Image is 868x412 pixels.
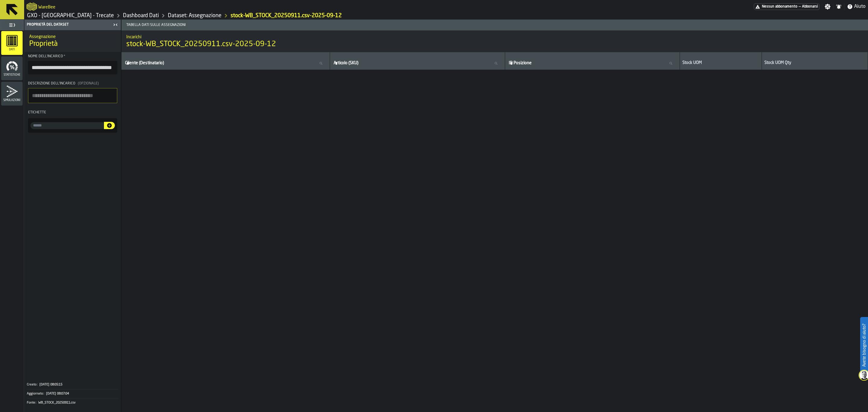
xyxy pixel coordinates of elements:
input: input-value- input-value- [30,122,104,129]
span: label [509,61,532,65]
div: KeyValueItem-Aggiornato [27,389,118,398]
input: button-toolbar-Nome dell'incarico [28,61,117,74]
textarea: Descrizione dell'incarico(Opzionale) [28,88,117,103]
span: [DATE] 08:05:15 [39,383,62,387]
span: Abbonarsi [802,5,818,9]
span: Dati [1,48,23,51]
label: Avete bisogno di aiuto? [861,318,867,373]
span: Descrizione dell'incarico [28,82,75,85]
span: Statistiche [1,73,23,77]
span: label [125,61,164,65]
button: button- [104,122,115,129]
label: button-toggle-Notifiche [833,4,844,10]
nav: Breadcrumb [27,12,446,19]
h2: Sub Title [126,33,863,40]
li: menu Simulazioni [1,82,23,106]
span: Simulazioni [1,99,23,102]
span: stock-WB_STOCK_20250911.csv-2025-09-12 [126,40,276,49]
input: label [332,59,502,67]
span: Richiesto [64,54,65,59]
div: Fonte [27,401,38,405]
button: Fonte:WB_STOCK_20250911.csv [27,398,118,407]
header: Proprietà del Dataset [24,20,121,30]
label: button-toggle-Impostazioni [822,4,833,10]
span: Aiuto [854,3,866,10]
h2: Sub Title [38,4,55,10]
a: link-to-/wh/i/7274009e-5361-4e21-8e36-7045ee840609/ASSIGNMENT/21ce7b4f-5625-42cd-b623-7734a078d9fc [231,12,342,19]
div: Stock UOM Qty [764,60,865,66]
label: button-toolbar-Nome dell'incarico [28,54,117,74]
span: Tabella dati sulle assegnazioni [124,23,868,27]
span: Etichette [28,111,46,114]
div: title-Proprietà [24,30,121,52]
div: KeyValueItem-Creato [27,380,118,389]
span: Proprietà [29,39,58,49]
label: button-toggle-Aiuto [844,3,868,10]
label: button-toggle-Chiudimi [111,21,120,28]
div: Abbonamento al menu [754,3,819,10]
div: KeyValueItem-Fonte [27,398,118,407]
li: menu Statistiche [1,56,23,81]
span: : [43,392,44,396]
span: [DATE] 08:07:04 [46,392,69,396]
label: button-toggle-Seleziona il menu completo [1,21,23,29]
a: link-to-/wh/i/7274009e-5361-4e21-8e36-7045ee840609 [27,12,114,19]
div: Nome dell'incarico [28,54,117,59]
span: Nessun abbonamento [762,5,797,9]
li: menu Dati [1,31,23,55]
span: : [36,401,36,405]
input: label [124,59,327,67]
span: label [334,61,358,65]
div: Proprietà del Dataset [26,23,111,27]
h2: Sub Title [29,33,116,39]
div: Stock UOM [682,60,759,66]
span: — [799,5,801,9]
label: input-value- [30,122,104,129]
input: label [508,59,678,67]
div: Aggiornato [27,392,46,396]
div: Creato [27,383,39,387]
a: link-to-/wh/i/7274009e-5361-4e21-8e36-7045ee840609/data/assignments/ [168,12,222,19]
a: link-to-/wh/i/7274009e-5361-4e21-8e36-7045ee840609/data [123,12,159,19]
div: title-stock-WB_STOCK_20250911.csv-2025-09-12 [121,30,868,52]
a: link-to-/wh/i/7274009e-5361-4e21-8e36-7045ee840609/pricing/ [754,3,819,10]
span: (Opzionale) [78,82,99,85]
a: logo-header [27,1,37,12]
button: Creato:[DATE] 08:05:15 [27,380,118,389]
span: WB_STOCK_20250911.csv [38,401,76,405]
button: Aggiornato:[DATE] 08:07:04 [27,389,118,398]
